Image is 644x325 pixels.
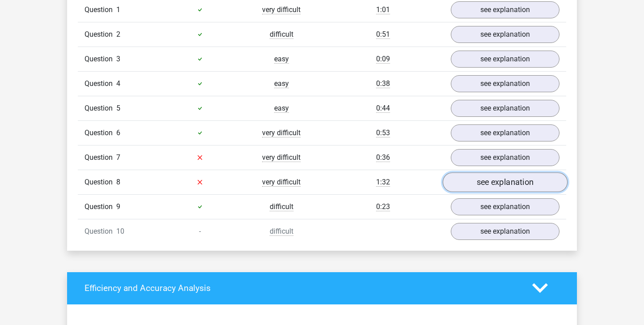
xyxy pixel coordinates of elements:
span: 6 [116,128,120,137]
span: 5 [116,104,120,112]
span: Question [85,4,116,15]
a: see explanation [451,223,559,240]
span: Question [85,177,116,188]
span: Question [85,152,116,163]
a: see explanation [451,149,559,166]
span: 0:53 [376,128,390,137]
span: Question [85,226,116,237]
h4: Efficiency and Accuracy Analysis [85,283,519,293]
a: see explanation [443,172,568,192]
span: 3 [116,55,120,63]
span: 9 [116,202,120,211]
span: 0:09 [376,55,390,64]
span: 8 [116,178,120,186]
span: difficult [270,227,293,236]
span: easy [274,104,289,113]
span: Question [85,54,116,64]
a: see explanation [451,75,559,92]
span: difficult [270,30,293,39]
span: Question [85,103,116,114]
span: 1:32 [376,178,390,187]
a: see explanation [451,26,559,43]
div: - [159,226,241,237]
span: easy [274,55,289,64]
span: Question [85,78,116,89]
span: 1 [116,5,120,14]
span: easy [274,79,289,88]
span: very difficult [262,5,301,14]
span: very difficult [262,178,301,187]
span: Question [85,128,116,138]
span: 7 [116,153,120,162]
span: 0:36 [376,153,390,162]
span: 10 [116,227,124,235]
span: 0:44 [376,104,390,113]
a: see explanation [451,51,559,68]
a: see explanation [451,1,559,18]
span: 1:01 [376,5,390,14]
a: see explanation [451,198,559,215]
span: 0:51 [376,30,390,39]
span: 4 [116,79,120,88]
span: 0:23 [376,202,390,211]
span: 0:38 [376,79,390,88]
span: very difficult [262,153,301,162]
a: see explanation [451,124,559,141]
span: difficult [270,202,293,211]
a: see explanation [451,100,559,117]
span: very difficult [262,128,301,137]
span: Question [85,29,116,40]
span: Question [85,201,116,212]
span: 2 [116,30,120,38]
